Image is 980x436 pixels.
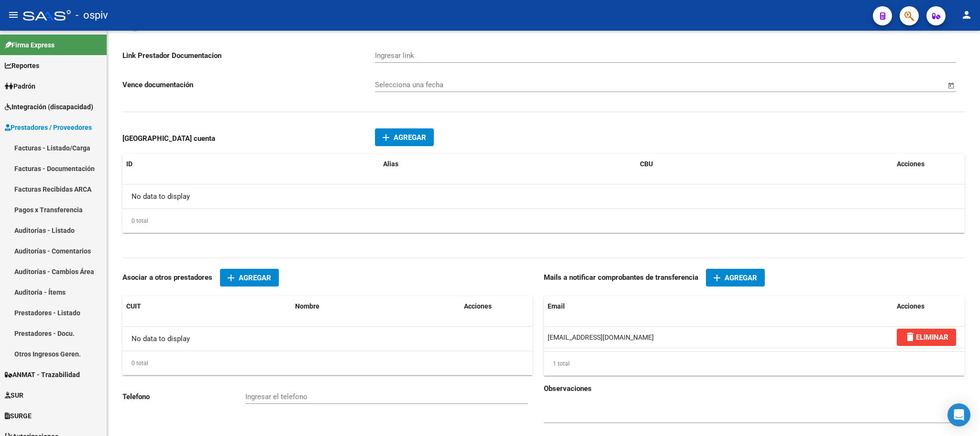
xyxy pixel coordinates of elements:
[122,391,245,402] p: Telefono
[291,296,460,317] datatable-header-cell: Nombre
[383,160,398,168] span: Alias
[548,302,565,310] span: Email
[122,272,212,283] p: Asociar a otros prestadores
[126,160,132,168] span: ID
[893,154,965,174] datatable-header-cell: Acciones
[904,331,916,343] mat-icon: delete
[380,132,392,143] mat-icon: add
[375,128,434,146] button: Agregar
[897,329,956,346] button: ELIMINAR
[239,274,271,282] span: Agregar
[122,327,532,351] div: No data to display
[126,302,141,310] span: CUIT
[76,5,108,26] span: - ospiv
[897,160,925,168] span: Acciones
[5,369,80,380] span: ANMAT - Trazabilidad
[893,296,965,317] datatable-header-cell: Acciones
[122,133,375,144] p: [GEOGRAPHIC_DATA] cuenta
[5,390,23,401] span: SUR
[122,351,532,375] div: 0 total
[544,383,965,394] h3: Observaciones
[5,60,39,71] span: Reportes
[548,333,654,341] span: [EMAIL_ADDRESS][DOMAIN_NAME]
[640,160,653,168] span: CBU
[122,154,379,174] datatable-header-cell: ID
[122,184,965,208] div: No data to display
[947,403,970,426] div: Open Intercom Messenger
[5,81,35,92] span: Padrón
[725,274,757,282] span: Agregar
[5,411,32,421] span: SURGE
[5,40,55,50] span: Firma Express
[122,296,291,317] datatable-header-cell: CUIT
[544,296,893,317] datatable-header-cell: Email
[225,272,237,284] mat-icon: add
[711,272,723,284] mat-icon: add
[122,80,375,90] p: Vence documentación
[122,50,375,61] p: Link Prestador Documentacion
[220,269,279,287] button: Agregar
[122,209,965,233] div: 0 total
[904,333,948,342] span: ELIMINAR
[295,302,319,310] span: Nombre
[5,122,92,133] span: Prestadores / Proveedores
[544,272,698,283] p: Mails a notificar comprobantes de transferencia
[460,296,532,317] datatable-header-cell: Acciones
[706,269,765,287] button: Agregar
[636,154,893,174] datatable-header-cell: CBU
[897,302,925,310] span: Acciones
[379,154,636,174] datatable-header-cell: Alias
[394,133,426,142] span: Agregar
[946,80,957,91] button: Open calendar
[544,352,965,376] div: 1 total
[961,9,972,21] mat-icon: person
[464,302,492,310] span: Acciones
[5,102,93,112] span: Integración (discapacidad)
[8,9,19,21] mat-icon: menu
